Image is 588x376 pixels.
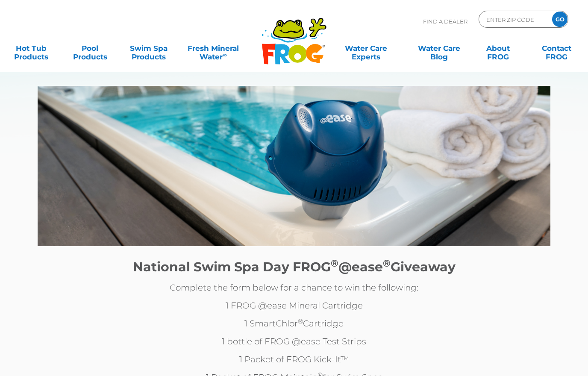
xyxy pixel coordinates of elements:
[38,317,550,330] p: 1 SmartChlor Cartridge
[298,317,303,325] sup: ®
[126,40,172,57] a: Swim SpaProducts
[223,52,226,58] sup: ∞
[38,299,550,312] p: 1 FROG @ease Mineral Cartridge
[534,40,579,57] a: ContactFROG
[475,40,521,57] a: AboutFROG
[38,86,550,246] img: FROG @rase for Swim Spas Giveaway
[423,11,467,32] p: Find A Dealer
[331,257,338,269] sup: ®
[185,40,242,57] a: Fresh MineralWater∞
[383,257,391,269] sup: ®
[9,40,54,57] a: Hot TubProducts
[38,352,550,366] p: 1 Packet of FROG Kick-It™
[485,13,543,26] input: Zip Code Form
[329,40,403,57] a: Water CareExperts
[552,12,567,27] input: GO
[38,335,550,348] p: 1 bottle of FROG @ease Test Strips
[416,40,462,57] a: Water CareBlog
[38,281,550,294] p: Complete the form below for a chance to win the following:
[67,40,113,57] a: PoolProducts
[133,259,456,275] strong: National Swim Spa Day FROG @ease Giveaway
